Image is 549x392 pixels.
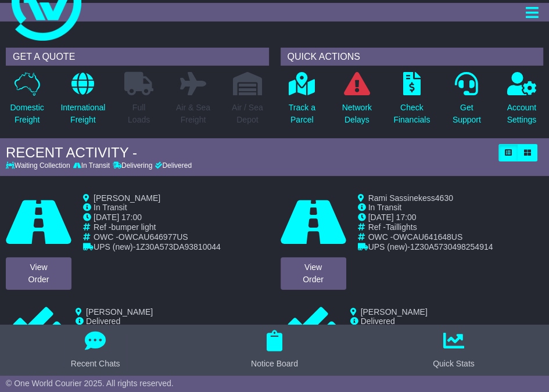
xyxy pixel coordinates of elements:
span: UPS (new) [94,242,133,251]
div: In Transit [71,161,111,170]
div: Recent Chats [71,358,120,370]
span: [PERSON_NAME] [361,307,428,317]
span: 1Z30A573DA93810044 [135,242,220,251]
td: Ref - [94,222,221,232]
td: Ref - [368,222,493,232]
span: Delivered [86,317,120,326]
a: ViewOrder [6,257,71,290]
div: Waiting Collection [6,161,71,170]
a: ViewOrder [281,257,346,290]
span: UPS (new) [368,242,408,251]
a: InternationalFreight [60,71,106,132]
div: RECENT ACTIVITY - [6,145,493,161]
p: International Freight [60,102,105,126]
span: [DATE] 17:00 [94,213,142,222]
span: [DATE] 17:00 [368,213,417,222]
p: Network Delays [342,102,372,126]
p: Account Settings [507,102,536,126]
p: Check Financials [393,102,430,126]
a: GetSupport [452,71,482,132]
span: In Transit [368,203,402,212]
span: [PERSON_NAME] [86,307,153,317]
a: Track aParcel [288,71,316,132]
td: OWC - [368,232,493,242]
p: Domestic Freight [10,102,44,126]
a: AccountSettings [506,71,537,132]
td: - [368,242,493,252]
td: - [94,242,221,252]
button: Quick Stats [426,330,482,370]
div: Quick Stats [433,358,475,370]
p: Track a Parcel [289,102,315,126]
span: Taillights [386,222,417,232]
div: Notice Board [251,358,298,370]
span: [PERSON_NAME] [94,193,160,203]
p: Air / Sea Depot [232,102,263,126]
span: bumper light [111,222,156,232]
p: Get Support [453,102,481,126]
span: © One World Courier 2025. All rights reserved. [6,379,174,388]
span: OWCAU646977US [119,232,188,242]
a: NetworkDelays [342,71,372,132]
div: QUICK ACTIONS [281,48,544,66]
button: Notice Board [244,330,305,370]
button: Recent Chats [64,330,127,370]
td: OWC - [94,232,221,242]
p: Full Loads [124,102,153,126]
div: GET A QUOTE [6,48,269,66]
span: In Transit [94,203,127,212]
button: Toggle navigation [521,3,543,21]
div: Delivering [111,161,153,170]
span: Delivered [361,317,395,326]
a: DomesticFreight [10,71,45,132]
div: Delivered [154,161,192,170]
span: Rami Sassinekess4630 [368,193,453,203]
p: Air & Sea Freight [176,102,210,126]
span: OWCAU641648US [393,232,462,242]
span: 1Z30A5730498254914 [410,242,493,251]
a: CheckFinancials [393,71,430,132]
